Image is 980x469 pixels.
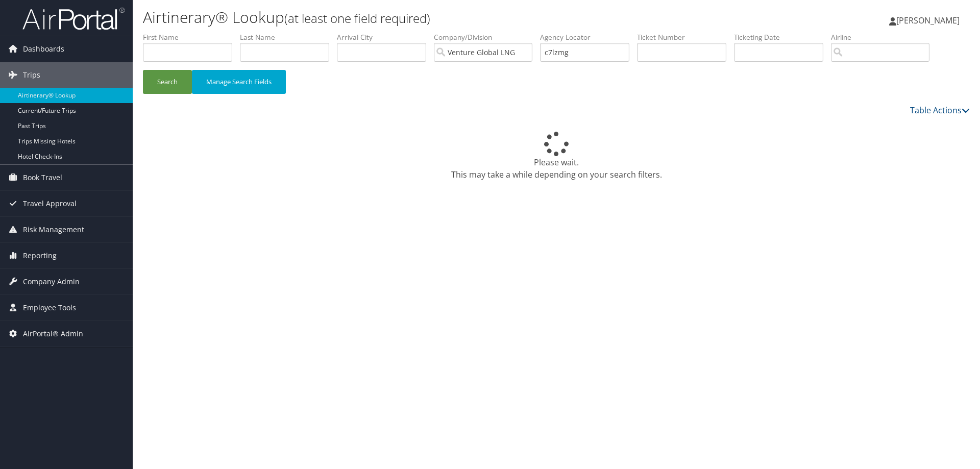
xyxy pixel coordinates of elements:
[734,32,831,42] label: Ticketing Date
[337,32,434,42] label: Arrival City
[831,32,937,42] label: Airline
[23,62,40,88] span: Trips
[896,15,960,26] span: [PERSON_NAME]
[143,7,694,28] h1: Airtinerary® Lookup
[22,7,125,31] img: airportal-logo.png
[284,10,430,27] small: (at least one field required)
[23,191,77,216] span: Travel Approval
[23,243,57,268] span: Reporting
[910,105,970,116] a: Table Actions
[889,5,970,36] a: [PERSON_NAME]
[23,295,76,320] span: Employee Tools
[143,70,192,94] button: Search
[23,36,64,62] span: Dashboards
[192,70,286,94] button: Manage Search Fields
[540,32,637,42] label: Agency Locator
[434,32,540,42] label: Company/Division
[23,165,62,190] span: Book Travel
[143,132,970,181] div: Please wait. This may take a while depending on your search filters.
[23,217,84,242] span: Risk Management
[637,32,734,42] label: Ticket Number
[143,32,240,42] label: First Name
[23,269,80,294] span: Company Admin
[23,321,83,347] span: AirPortal® Admin
[240,32,337,42] label: Last Name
